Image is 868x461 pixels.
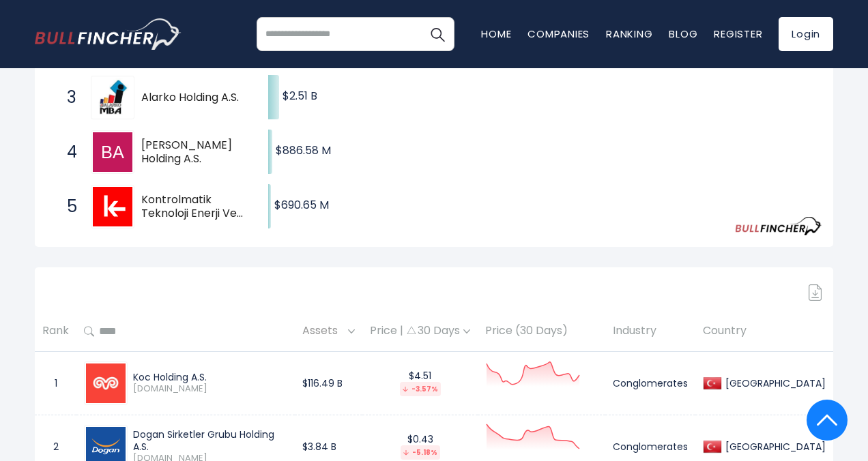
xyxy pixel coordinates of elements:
[370,433,470,460] div: $0.43
[141,91,244,105] span: Alarko Holding A.S.
[93,187,132,226] img: Kontrolmatik Teknoloji Enerji Ve Muhendislik Anonim Sirketi
[659,310,688,323] a: Sign in
[133,371,287,383] div: Koc Holding A.S.
[722,441,826,453] div: [GEOGRAPHIC_DATA]
[96,78,128,117] img: Alarko Holding A.S.
[669,27,697,41] a: Blog
[714,27,762,41] a: Register
[481,27,511,41] a: Home
[274,197,329,213] text: $690.65 M
[86,363,126,403] img: KCHOL.IS.png
[779,17,833,51] a: Login
[35,351,76,415] td: 1
[722,377,826,389] div: [GEOGRAPHIC_DATA]
[606,27,652,41] a: Ranking
[283,88,317,104] text: $2.51 B
[60,195,74,218] span: 5
[302,321,345,342] span: Assets
[133,428,287,453] div: Dogan Sirketler Grubu Holding A.S.
[370,370,470,396] div: $4.51
[605,351,695,415] td: Conglomerates
[60,140,74,164] span: 4
[141,193,244,222] span: Kontrolmatik Teknoloji Enerji Ve Muhendislik Anonim Sirketi
[400,382,441,396] div: -3.57%
[605,312,695,352] th: Industry
[420,17,454,51] button: Search
[527,27,590,41] a: Companies
[35,312,76,352] th: Rank
[401,445,440,460] div: -5.18%
[35,18,182,50] a: Go to homepage
[133,383,287,395] span: [DOMAIN_NAME]
[35,18,182,50] img: bullfincher logo
[93,132,132,172] img: Bera Holding A.S.
[60,86,74,109] span: 3
[370,324,470,338] div: Price | 30 Days
[478,312,605,352] th: Price (30 Days)
[141,138,244,167] span: [PERSON_NAME] Holding A.S.
[276,143,331,158] text: $886.58 M
[295,351,362,415] td: $116.49 B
